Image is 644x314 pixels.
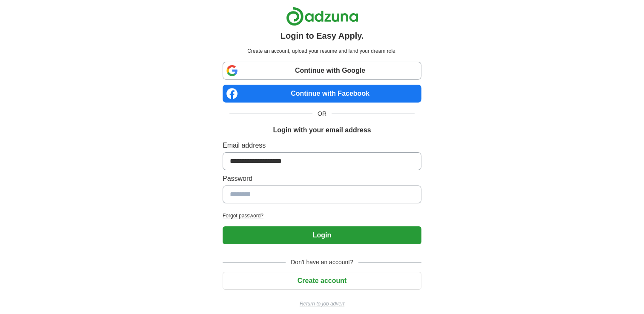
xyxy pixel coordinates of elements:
a: Continue with Google [223,62,421,80]
a: Create account [223,277,421,284]
label: Email address [223,140,421,151]
a: Forgot password? [223,212,421,220]
p: Create an account, upload your resume and land your dream role. [224,47,420,55]
button: Login [223,226,421,244]
label: Password [223,174,421,184]
a: Return to job advert [223,300,421,308]
h1: Login with your email address [273,125,371,135]
span: Don't have an account? [286,258,358,267]
h1: Login to Easy Apply. [280,29,364,42]
button: Create account [223,272,421,290]
span: OR [312,109,332,118]
img: Adzuna logo [286,7,358,26]
a: Continue with Facebook [223,85,421,103]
